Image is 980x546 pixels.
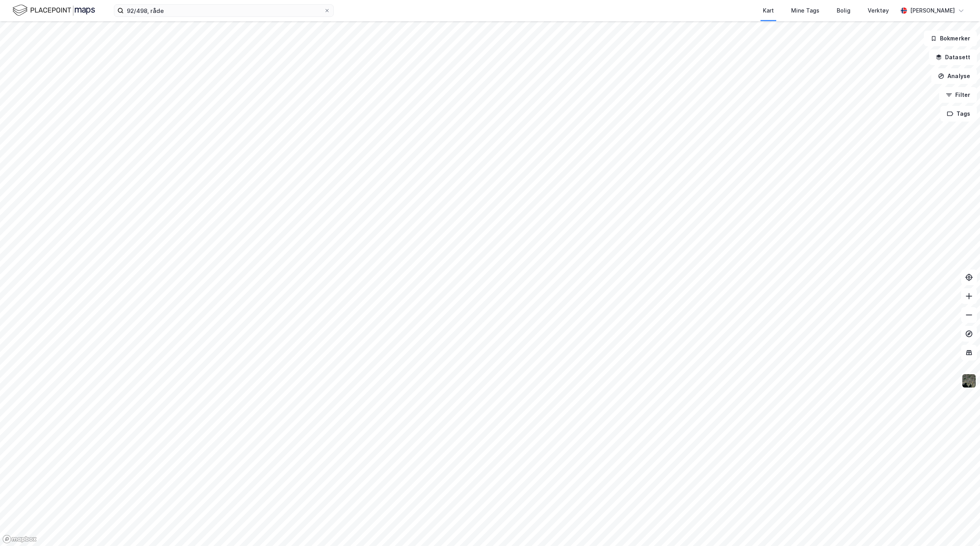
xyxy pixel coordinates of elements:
[929,49,977,65] button: Datasett
[868,6,889,15] div: Verktøy
[13,4,95,17] img: logo.f888ab2527a4732fd821a326f86c7f29.svg
[931,68,977,84] button: Analyse
[941,508,980,546] iframe: Chat Widget
[962,373,976,388] img: 9k=
[924,31,977,46] button: Bokmerker
[939,87,977,103] button: Filter
[124,5,324,16] input: Søk på adresse, matrikkel, gårdeiere, leietakere eller personer
[763,6,774,15] div: Kart
[940,106,977,122] button: Tags
[941,508,980,546] div: Kontrollprogram for chat
[791,6,819,15] div: Mine Tags
[910,6,955,15] div: [PERSON_NAME]
[837,6,850,15] div: Bolig
[2,535,37,544] a: Mapbox homepage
